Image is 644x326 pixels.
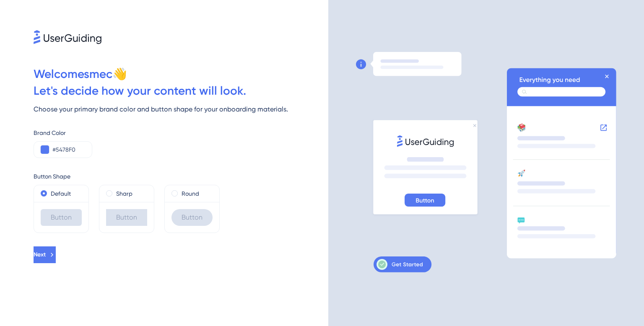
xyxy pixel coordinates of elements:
[34,83,328,99] div: Let ' s decide how your content will look.
[182,189,199,199] label: Round
[34,246,56,263] button: Next
[116,189,132,199] label: Sharp
[34,128,328,138] div: Brand Color
[51,189,71,199] label: Default
[34,66,328,83] div: Welcome smec 👋
[34,250,46,260] span: Next
[34,104,328,114] div: Choose your primary brand color and button shape for your onboarding materials.
[34,171,328,181] div: Button Shape
[171,209,213,226] div: Button
[106,209,147,226] div: Button
[41,209,82,226] div: Button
